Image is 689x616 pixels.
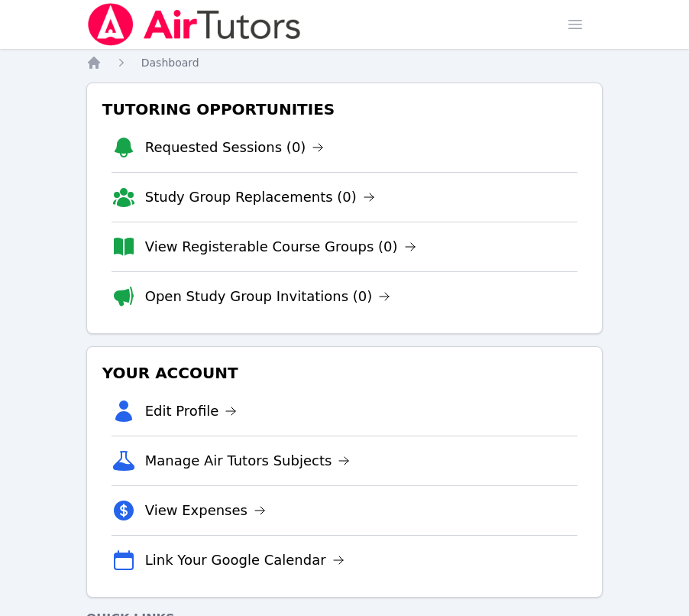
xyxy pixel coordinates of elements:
[145,450,351,472] a: Manage Air Tutors Subjects
[141,57,199,69] span: Dashboard
[86,3,302,46] img: Air Tutors
[145,500,266,521] a: View Expenses
[145,550,344,571] a: Link Your Google Calendar
[99,359,590,387] h3: Your Account
[145,137,325,158] a: Requested Sessions (0)
[145,186,375,208] a: Study Group Replacements (0)
[141,55,199,70] a: Dashboard
[86,55,603,70] nav: Breadcrumb
[99,96,590,123] h3: Tutoring Opportunities
[145,236,416,258] a: View Registerable Course Groups (0)
[145,286,391,307] a: Open Study Group Invitations (0)
[145,400,238,422] a: Edit Profile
